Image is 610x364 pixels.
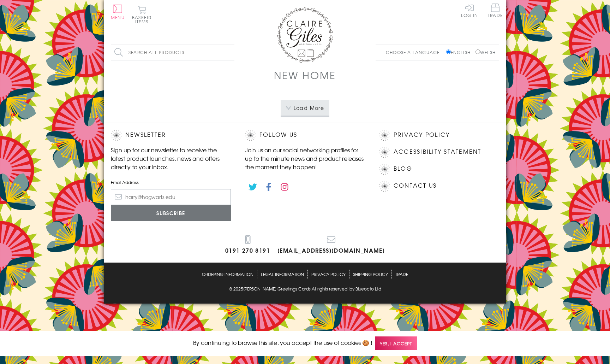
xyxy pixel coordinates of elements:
[488,4,503,17] span: Trade
[281,100,330,116] button: Load More
[227,45,234,60] input: Search
[245,130,365,141] h2: Follow Us
[111,286,499,292] p: © 2025 .
[132,6,151,24] button: Basket0 items
[353,270,388,278] a: Shipping Policy
[135,14,151,25] span: 0 items
[111,189,231,205] input: harry@hogwarts.edu
[111,5,125,19] button: Menu
[274,68,336,82] h1: New Home
[225,235,270,256] a: 0191 270 8191
[446,49,474,55] label: English
[461,4,478,17] a: Log In
[394,147,482,157] a: Accessibility Statement
[386,49,445,55] p: Choose a language:
[111,130,231,141] h2: Newsletter
[243,286,311,293] a: [PERSON_NAME] Greetings Cards
[111,179,231,186] label: Email Address
[394,181,437,190] a: Contact Us
[446,49,451,54] input: English
[245,146,365,171] p: Join us on our social networking profiles for up to the minute news and product releases the mome...
[202,270,253,278] a: Ordering Information
[488,4,503,19] a: Trade
[277,7,333,63] img: Claire Giles Greetings Cards
[312,286,348,292] span: All rights reserved.
[349,286,381,293] a: by Blueocto Ltd
[395,270,408,278] a: Trade
[394,164,412,174] a: Blog
[111,14,125,20] span: Menu
[111,205,231,221] input: Subscribe
[394,130,450,140] a: Privacy Policy
[375,336,417,350] span: Yes, I accept
[111,146,231,171] p: Sign up for our newsletter to receive the latest product launches, news and offers directly to yo...
[277,235,385,256] a: [EMAIL_ADDRESS][DOMAIN_NAME]
[111,45,234,60] input: Search all products
[311,270,346,278] a: Privacy Policy
[476,49,496,55] label: Welsh
[261,270,304,278] a: Legal Information
[476,49,480,54] input: Welsh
